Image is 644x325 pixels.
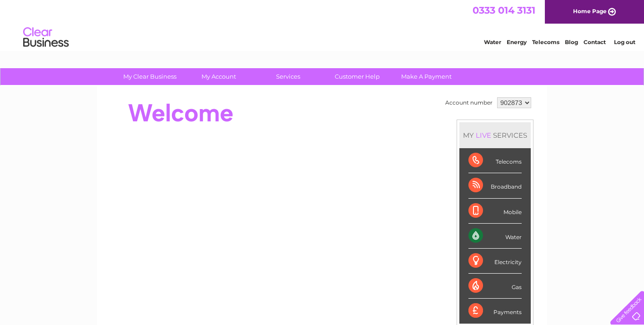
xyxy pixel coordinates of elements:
div: Broadband [468,173,522,198]
a: Water [484,39,501,45]
a: Log out [614,39,635,45]
td: Account number [443,95,495,110]
a: Customer Help [320,68,395,85]
div: Clear Business is a trading name of Verastar Limited (registered in [GEOGRAPHIC_DATA] No. 3667643... [108,5,538,44]
a: My Clear Business [112,68,187,85]
a: My Account [181,68,257,85]
img: logo.png [23,24,69,51]
a: Energy [507,39,527,45]
div: Electricity [468,249,522,274]
a: Make A Payment [389,68,464,85]
a: Telecoms [532,39,559,45]
a: Blog [565,39,578,45]
div: MY SERVICES [459,122,531,148]
div: Payments [468,299,522,323]
a: 0333 014 3131 [473,5,535,16]
div: Mobile [468,199,522,224]
a: Contact [584,39,606,45]
div: LIVE [474,131,493,140]
div: Telecoms [468,148,522,173]
div: Water [468,224,522,249]
a: Services [251,68,326,85]
div: Gas [468,274,522,299]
